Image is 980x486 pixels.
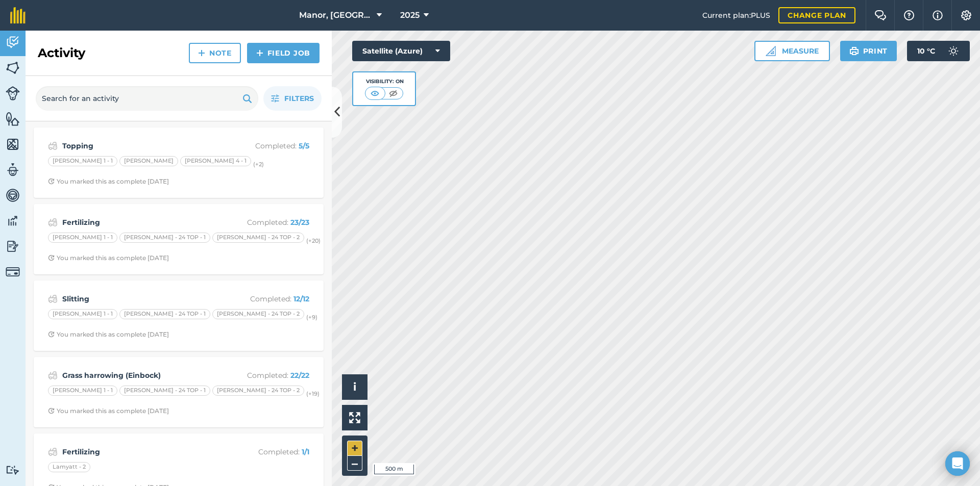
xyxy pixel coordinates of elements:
[778,7,855,23] a: Change plan
[189,43,241,63] a: Note
[6,86,20,100] img: svg+xml;base64,PD94bWwgdmVyc2lvbj0iMS4wIiBlbmNvZGluZz0idXRmLTgiPz4KPCEtLSBHZW5lcmF0b3I6IEFkb2JlIE...
[48,369,58,381] img: svg+xml;base64,PD94bWwgdmVyc2lvbj0iMS4wIiBlbmNvZGluZz0idXRmLTgiPz4KPCEtLSBHZW5lcmF0b3I6IEFkb2JlIE...
[903,10,915,20] img: A question mark icon
[62,217,224,228] strong: Fertilizing
[263,86,322,111] button: Filters
[702,10,770,21] span: Current plan : PLUS
[766,46,776,56] img: Ruler icon
[198,47,205,59] img: svg+xml;base64,PHN2ZyB4bWxucz0iaHR0cDovL3d3dy53My5vcmcvMjAwMC9zdmciIHdpZHRoPSIxNCIgaGVpZ2h0PSIyNC...
[10,7,26,23] img: fieldmargin Logo
[40,134,317,192] a: ToppingCompleted: 5/5[PERSON_NAME] 1 - 1[PERSON_NAME][PERSON_NAME] 4 - 1(+2)Clock with arrow poin...
[299,9,373,21] span: Manor, [GEOGRAPHIC_DATA], [GEOGRAPHIC_DATA]
[228,370,309,381] p: Completed :
[299,141,309,150] strong: 5 / 5
[242,92,252,105] img: svg+xml;base64,PHN2ZyB4bWxucz0iaHR0cDovL3d3dy53My5vcmcvMjAwMC9zdmciIHdpZHRoPSIxOSIgaGVpZ2h0PSIyNC...
[48,178,55,185] img: Clock with arrow pointing clockwise
[48,254,169,262] div: You marked this as complete [DATE]
[6,265,20,279] img: svg+xml;base64,PD94bWwgdmVyc2lvbj0iMS4wIiBlbmNvZGluZz0idXRmLTgiPz4KPCEtLSBHZW5lcmF0b3I6IEFkb2JlIE...
[945,451,970,476] div: Open Intercom Messenger
[256,47,263,59] img: svg+xml;base64,PHN2ZyB4bWxucz0iaHR0cDovL3d3dy53My5vcmcvMjAwMC9zdmciIHdpZHRoPSIxNCIgaGVpZ2h0PSIyNC...
[48,177,169,186] div: You marked this as complete [DATE]
[119,233,210,243] div: [PERSON_NAME] - 24 TOP - 1
[48,446,58,458] img: svg+xml;base64,PD94bWwgdmVyc2lvbj0iMS4wIiBlbmNvZGluZz0idXRmLTgiPz4KPCEtLSBHZW5lcmF0b3I6IEFkb2JlIE...
[38,45,85,61] h2: Activity
[48,293,58,305] img: svg+xml;base64,PD94bWwgdmVyc2lvbj0iMS4wIiBlbmNvZGluZz0idXRmLTgiPz4KPCEtLSBHZW5lcmF0b3I6IEFkb2JlIE...
[293,294,309,303] strong: 12 / 12
[48,216,58,228] img: svg+xml;base64,PD94bWwgdmVyc2lvbj0iMS4wIiBlbmNvZGluZz0idXRmLTgiPz4KPCEtLSBHZW5lcmF0b3I6IEFkb2JlIE...
[48,140,58,152] img: svg+xml;base64,PD94bWwgdmVyc2lvbj0iMS4wIiBlbmNvZGluZz0idXRmLTgiPz4KPCEtLSBHZW5lcmF0b3I6IEFkb2JlIE...
[48,386,117,396] div: [PERSON_NAME] 1 - 1
[306,390,320,397] small: (+ 19 )
[352,41,450,61] button: Satellite (Azure)
[6,111,20,126] img: svg+xml;base64,PHN2ZyB4bWxucz0iaHR0cDovL3d3dy53My5vcmcvMjAwMC9zdmciIHdpZHRoPSI1NiIgaGVpZ2h0PSI2MC...
[933,9,943,21] img: svg+xml;base64,PHN2ZyB4bWxucz0iaHR0cDovL3d3dy53My5vcmcvMjAwMC9zdmciIHdpZHRoPSIxNyIgaGVpZ2h0PSIxNy...
[387,88,400,98] img: svg+xml;base64,PHN2ZyB4bWxucz0iaHR0cDovL3d3dy53My5vcmcvMjAwMC9zdmciIHdpZHRoPSI1MCIgaGVpZ2h0PSI0MC...
[228,446,309,457] p: Completed :
[119,386,210,396] div: [PERSON_NAME] - 24 TOP - 1
[6,162,20,177] img: svg+xml;base64,PD94bWwgdmVyc2lvbj0iMS4wIiBlbmNvZGluZz0idXRmLTgiPz4KPCEtLSBHZW5lcmF0b3I6IEFkb2JlIE...
[48,309,117,319] div: [PERSON_NAME] 1 - 1
[228,293,309,304] p: Completed :
[48,331,55,338] img: Clock with arrow pointing clockwise
[400,9,420,21] span: 2025
[40,287,317,345] a: SlittingCompleted: 12/12[PERSON_NAME] 1 - 1[PERSON_NAME] - 24 TOP - 1[PERSON_NAME] - 24 TOP - 2(+...
[228,140,309,151] p: Completed :
[6,188,20,203] img: svg+xml;base64,PD94bWwgdmVyc2lvbj0iMS4wIiBlbmNvZGluZz0idXRmLTgiPz4KPCEtLSBHZW5lcmF0b3I6IEFkb2JlIE...
[48,233,117,243] div: [PERSON_NAME] 1 - 1
[212,233,304,243] div: [PERSON_NAME] - 24 TOP - 2
[917,41,935,61] span: 10 ° C
[6,35,20,50] img: svg+xml;base64,PD94bWwgdmVyc2lvbj0iMS4wIiBlbmNvZGluZz0idXRmLTgiPz4KPCEtLSBHZW5lcmF0b3I6IEFkb2JlIE...
[347,456,362,471] button: –
[62,446,224,457] strong: Fertilizing
[40,363,317,421] a: Grass harrowing (Einbock)Completed: 22/22[PERSON_NAME] 1 - 1[PERSON_NAME] - 24 TOP - 1[PERSON_NAM...
[6,137,20,152] img: svg+xml;base64,PHN2ZyB4bWxucz0iaHR0cDovL3d3dy53My5vcmcvMjAwMC9zdmciIHdpZHRoPSI1NiIgaGVpZ2h0PSI2MC...
[119,309,210,319] div: [PERSON_NAME] - 24 TOP - 1
[48,156,117,166] div: [PERSON_NAME] 1 - 1
[306,237,321,244] small: (+ 20 )
[6,465,20,475] img: svg+xml;base64,PD94bWwgdmVyc2lvbj0iMS4wIiBlbmNvZGluZz0idXRmLTgiPz4KPCEtLSBHZW5lcmF0b3I6IEFkb2JlIE...
[754,41,830,61] button: Measure
[48,462,90,472] div: Lamyatt - 2
[943,41,964,61] img: svg+xml;base64,PD94bWwgdmVyc2lvbj0iMS4wIiBlbmNvZGluZz0idXRmLTgiPz4KPCEtLSBHZW5lcmF0b3I6IEFkb2JlIE...
[48,407,55,414] img: Clock with arrow pointing clockwise
[960,10,972,20] img: A cog icon
[874,10,887,20] img: Two speech bubbles overlapping with the left bubble in the forefront
[290,371,309,380] strong: 22 / 22
[369,88,381,98] img: svg+xml;base64,PHN2ZyB4bWxucz0iaHR0cDovL3d3dy53My5vcmcvMjAwMC9zdmciIHdpZHRoPSI1MCIgaGVpZ2h0PSI0MC...
[228,217,309,228] p: Completed :
[36,86,258,111] input: Search for an activity
[342,374,367,400] button: i
[48,254,55,261] img: Clock with arrow pointing clockwise
[6,60,20,75] img: svg+xml;base64,PHN2ZyB4bWxucz0iaHR0cDovL3d3dy53My5vcmcvMjAwMC9zdmciIHdpZHRoPSI1NiIgaGVpZ2h0PSI2MC...
[62,293,224,304] strong: Slitting
[840,41,897,61] button: Print
[212,386,304,396] div: [PERSON_NAME] - 24 TOP - 2
[365,78,404,86] div: Visibility: On
[302,447,309,456] strong: 1 / 1
[849,45,859,57] img: svg+xml;base64,PHN2ZyB4bWxucz0iaHR0cDovL3d3dy53My5vcmcvMjAwMC9zdmciIHdpZHRoPSIxOSIgaGVpZ2h0PSIyNC...
[180,156,251,166] div: [PERSON_NAME] 4 - 1
[353,380,356,393] span: i
[284,93,314,104] span: Filters
[62,370,224,381] strong: Grass harrowing (Einbock)
[306,314,317,321] small: (+ 9 )
[907,41,970,61] button: 10 °C
[119,156,178,166] div: [PERSON_NAME]
[48,407,169,415] div: You marked this as complete [DATE]
[6,213,20,228] img: svg+xml;base64,PD94bWwgdmVyc2lvbj0iMS4wIiBlbmNvZGluZz0idXRmLTgiPz4KPCEtLSBHZW5lcmF0b3I6IEFkb2JlIE...
[212,309,304,319] div: [PERSON_NAME] - 24 TOP - 2
[349,412,360,423] img: Four arrows, one pointing top left, one top right, one bottom right and the last bottom left
[253,161,264,168] small: (+ 2 )
[40,210,317,268] a: FertilizingCompleted: 23/23[PERSON_NAME] 1 - 1[PERSON_NAME] - 24 TOP - 1[PERSON_NAME] - 24 TOP - ...
[290,218,309,227] strong: 23 / 23
[6,239,20,254] img: svg+xml;base64,PD94bWwgdmVyc2lvbj0iMS4wIiBlbmNvZGluZz0idXRmLTgiPz4KPCEtLSBHZW5lcmF0b3I6IEFkb2JlIE...
[48,330,169,339] div: You marked this as complete [DATE]
[347,441,362,456] button: +
[62,140,224,151] strong: Topping
[247,43,320,63] a: Field Job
